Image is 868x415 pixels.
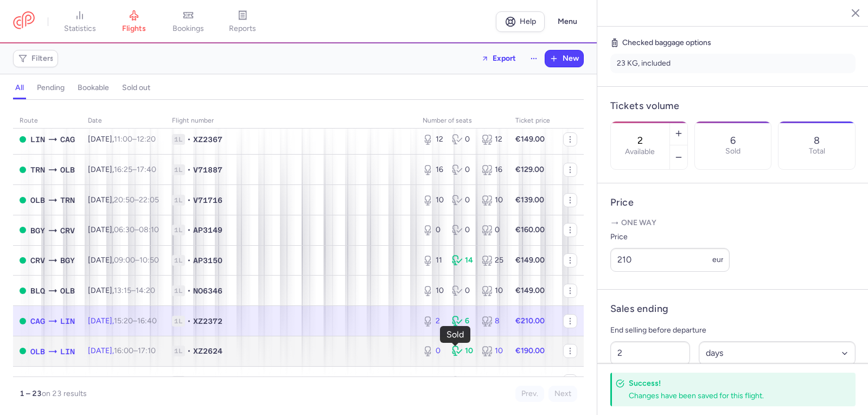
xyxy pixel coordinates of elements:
span: • [187,164,191,175]
div: 0 [452,134,473,145]
div: 0 [452,164,473,175]
h4: sold out [122,83,150,93]
time: 12:20 [137,135,156,144]
div: 11 [423,255,443,266]
span: LIN [30,133,45,145]
span: XZ2624 [193,346,222,356]
span: BLQ [30,285,45,297]
div: 0 [482,376,502,387]
strong: €190.00 [515,346,545,355]
span: Filters [31,54,54,63]
time: 15:20 [114,316,133,325]
span: New [563,54,579,63]
h5: Checked baggage options [610,36,856,49]
li: 23 KG, included [610,54,856,73]
span: OLB [60,285,75,297]
strong: €149.00 [515,256,545,265]
div: 0 [482,225,502,235]
th: Ticket price [509,113,557,129]
time: 09:00 [114,256,135,265]
div: 0 [423,225,443,235]
button: New [545,50,583,67]
h4: all [15,83,24,93]
time: 08:10 [139,225,159,234]
a: Help [496,11,545,32]
div: 10 [423,285,443,296]
span: OLB [30,346,45,357]
time: 13:15 [114,286,131,295]
span: 1L [172,225,185,235]
time: 16:00 [114,346,133,355]
span: [DATE], [88,225,159,234]
span: flights [122,24,146,34]
span: reports [229,24,256,34]
span: [DATE], [88,316,157,325]
th: date [81,113,165,129]
h4: Tickets volume [610,100,856,112]
time: 17:10 [138,346,156,355]
span: 1L [172,346,185,356]
span: • [187,285,191,296]
span: 1L [172,195,185,206]
div: 0 [452,225,473,235]
div: 10 [423,195,443,206]
span: TRN [30,164,45,176]
a: statistics [53,10,107,34]
span: [DATE], [88,346,156,355]
p: Total [809,147,825,156]
span: LIN [60,315,75,327]
h4: pending [37,83,65,93]
span: – [114,225,159,234]
strong: €149.00 [515,286,545,295]
span: – [114,195,159,205]
time: 22:05 [139,195,159,205]
span: 1L [172,285,185,296]
span: • [187,195,191,206]
div: 16 [482,164,502,175]
p: 6 [730,135,736,146]
a: bookings [161,10,215,34]
span: – [114,135,156,144]
label: Price [610,231,730,244]
span: eur [712,255,724,264]
time: 16:25 [114,165,132,174]
input: ## [610,341,690,365]
strong: 1 – 23 [20,389,42,398]
span: [DATE], [88,195,159,205]
span: • [187,376,191,387]
span: [DATE], [88,256,159,265]
p: 8 [814,135,820,146]
time: 06:30 [114,225,135,234]
span: AP3150 [193,255,222,266]
span: • [187,255,191,266]
div: 16 [423,164,443,175]
p: Sold [725,147,741,156]
span: CAG [60,133,75,145]
span: • [187,225,191,235]
span: OLB [60,164,75,176]
span: Help [520,17,536,25]
span: BGY [30,225,45,237]
span: V71887 [193,164,222,175]
p: End selling before departure [610,324,856,337]
time: 14:20 [136,286,155,295]
label: Available [625,148,655,156]
time: 11:00 [114,135,132,144]
span: AP3149 [193,225,222,235]
span: 1L [172,376,185,387]
button: Menu [551,11,584,32]
h4: Price [610,196,856,209]
span: [DATE], [88,135,156,144]
input: --- [610,248,730,272]
span: – [114,286,155,295]
span: OLB [30,194,45,206]
span: LIN [60,346,75,357]
div: 8 [482,316,502,327]
span: CRV [60,225,75,237]
div: Sold [446,330,464,340]
button: Export [474,50,523,67]
div: 10 [482,346,502,356]
span: CRV [30,254,45,266]
span: bookings [173,24,204,34]
span: 1L [172,164,185,175]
